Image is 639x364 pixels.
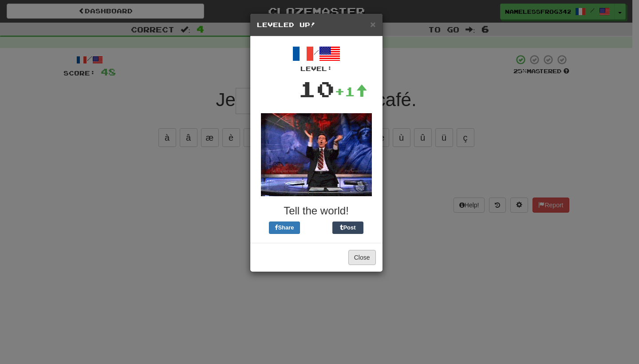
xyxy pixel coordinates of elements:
iframe: X Post Button [300,222,332,234]
div: Level: [257,64,376,73]
div: 10 [298,73,335,104]
button: Close [348,250,376,265]
div: +1 [335,83,367,100]
div: / [257,43,376,73]
button: Close [370,20,375,29]
img: colbert-2-be1bfdc20e1ad268952deef278b8706a84000d88b3e313df47e9efb4a1bfc052.gif [261,113,372,196]
h5: Leveled Up! [257,20,376,29]
h3: Tell the world! [257,205,376,217]
button: Post [332,222,363,234]
span: × [370,19,375,29]
button: Share [269,222,300,234]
